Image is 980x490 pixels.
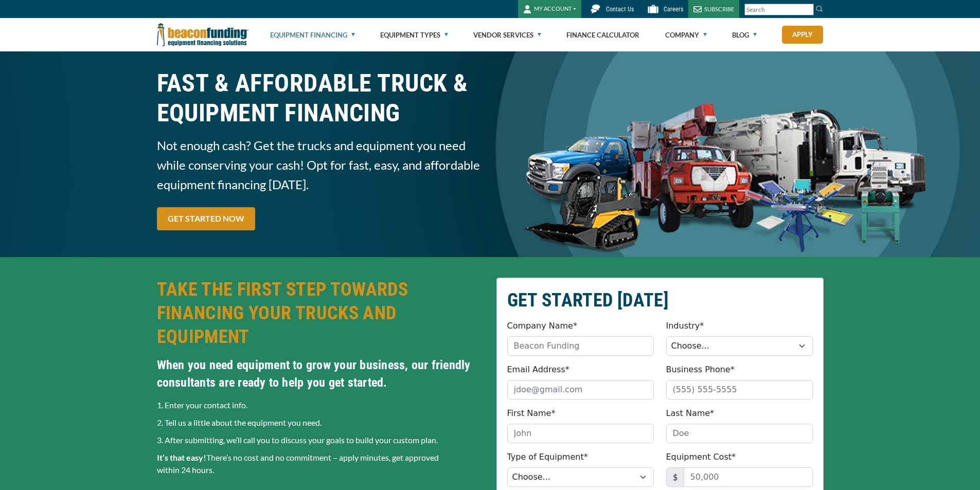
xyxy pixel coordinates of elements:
[507,336,654,356] input: Beacon Funding
[606,6,634,13] span: Contact Us
[157,278,484,349] h2: TAKE THE FIRST STEP TOWARDS FINANCING YOUR TRUCKS AND EQUIPMENT
[507,320,577,332] label: Company Name*
[157,68,484,128] h1: FAST & AFFORDABLE TRUCK &
[157,98,484,128] span: EQUIPMENT FINANCING
[507,424,654,443] input: John
[666,320,704,332] label: Industry*
[157,356,484,391] h4: When you need equipment to grow your business, our friendly consultants are ready to help you get...
[744,4,814,15] input: Search
[157,416,484,429] p: 2. Tell us a little about the equipment you need.
[507,451,588,463] label: Type of Equipment*
[157,399,484,411] p: 1. Enter your contact info.
[157,452,206,462] strong: It’s that easy!
[665,19,707,51] a: Company
[380,19,448,51] a: Equipment Types
[507,380,654,400] input: jdoe@gmail.com
[473,19,541,51] a: Vendor Services
[664,6,683,13] span: Careers
[666,424,813,443] input: Doe
[782,26,823,44] a: Apply
[666,364,735,376] label: Business Phone*
[732,19,757,51] a: Blog
[507,407,556,420] label: First Name*
[684,467,813,487] input: 50,000
[666,407,715,420] label: Last Name*
[157,207,255,230] a: GET STARTED NOW
[157,434,484,446] p: 3. After submitting, we’ll call you to discuss your goals to build your custom plan.
[507,288,813,312] h2: GET STARTED [DATE]
[666,380,813,400] input: (555) 555-5555
[157,451,484,476] p: There’s no cost and no commitment – apply minutes, get approved within 24 hours.
[157,18,248,51] img: Beacon Funding Corporation logo
[666,451,736,463] label: Equipment Cost*
[507,364,569,376] label: Email Address*
[566,19,639,51] a: Finance Calculator
[666,467,684,487] span: $
[815,5,824,13] img: Search
[270,19,355,51] a: Equipment Financing
[157,136,484,194] span: Not enough cash? Get the trucks and equipment you need while conserving your cash! Opt for fast, ...
[803,6,811,14] a: Clear search text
